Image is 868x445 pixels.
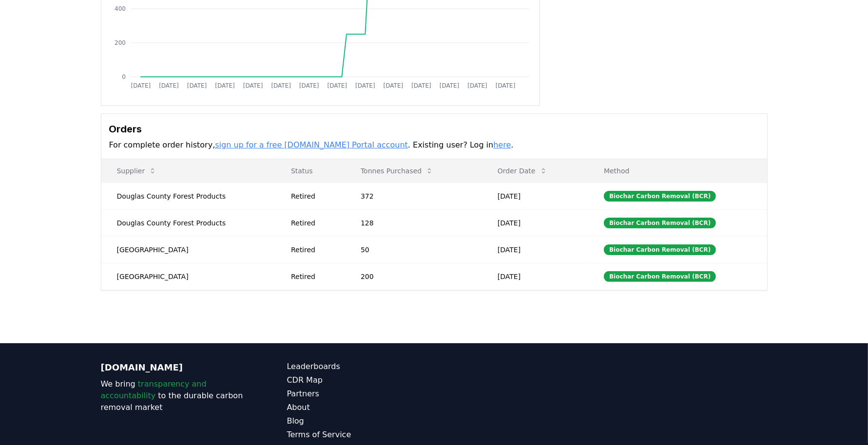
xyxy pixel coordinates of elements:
[287,415,434,427] a: Blog
[101,236,276,263] td: [GEOGRAPHIC_DATA]
[604,271,716,282] div: Biochar Carbon Removal (BCR)
[496,82,516,89] tspan: [DATE]
[291,191,337,201] div: Retired
[287,361,434,372] a: Leaderboards
[101,378,248,413] p: We bring to the durable carbon removal market
[271,82,291,89] tspan: [DATE]
[383,82,403,89] tspan: [DATE]
[101,361,248,374] p: [DOMAIN_NAME]
[215,82,235,89] tspan: [DATE]
[482,183,588,209] td: [DATE]
[482,209,588,236] td: [DATE]
[355,82,375,89] tspan: [DATE]
[287,374,434,386] a: CDR Map
[467,82,487,89] tspan: [DATE]
[109,122,759,136] h3: Orders
[101,263,276,290] td: [GEOGRAPHIC_DATA]
[131,82,151,89] tspan: [DATE]
[101,183,276,209] td: Douglas County Forest Products
[122,74,126,80] tspan: 0
[327,82,347,89] tspan: [DATE]
[291,245,337,255] div: Retired
[596,166,759,176] p: Method
[287,402,434,413] a: About
[299,82,319,89] tspan: [DATE]
[345,209,482,236] td: 128
[243,82,263,89] tspan: [DATE]
[291,272,337,281] div: Retired
[115,39,126,46] tspan: 200
[159,82,179,89] tspan: [DATE]
[345,183,482,209] td: 372
[493,140,511,149] a: here
[101,209,276,236] td: Douglas County Forest Products
[101,379,207,400] span: transparency and accountability
[440,82,460,89] tspan: [DATE]
[482,263,588,290] td: [DATE]
[215,140,408,149] a: sign up for a free [DOMAIN_NAME] Portal account
[291,218,337,228] div: Retired
[109,161,165,181] button: Supplier
[482,236,588,263] td: [DATE]
[411,82,431,89] tspan: [DATE]
[604,191,716,202] div: Biochar Carbon Removal (BCR)
[287,388,434,400] a: Partners
[115,5,126,12] tspan: 400
[287,429,434,441] a: Terms of Service
[345,263,482,290] td: 200
[353,161,441,181] button: Tonnes Purchased
[345,236,482,263] td: 50
[187,82,207,89] tspan: [DATE]
[490,161,555,181] button: Order Date
[604,244,716,255] div: Biochar Carbon Removal (BCR)
[604,218,716,228] div: Biochar Carbon Removal (BCR)
[283,166,337,176] p: Status
[109,139,759,151] p: For complete order history, . Existing user? Log in .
